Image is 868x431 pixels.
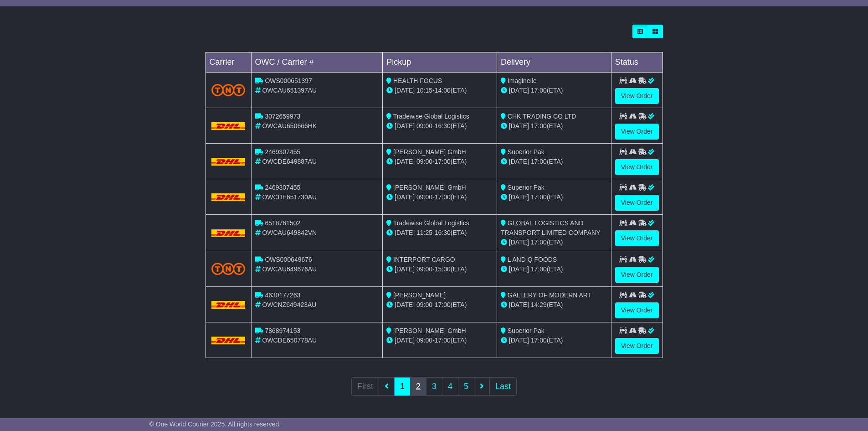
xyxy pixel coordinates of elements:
span: [DATE] [395,193,415,201]
td: OWC / Carrier # [251,52,383,73]
div: (ETA) [501,86,607,95]
div: (ETA) [501,336,607,345]
span: [DATE] [509,301,529,308]
span: [PERSON_NAME] GmbH [393,148,466,156]
img: DHL.png [211,122,246,130]
span: 14:29 [531,301,547,308]
a: View Order [615,195,659,211]
span: [PERSON_NAME] [393,291,446,299]
a: View Order [615,338,659,354]
span: 2469307455 [265,148,300,156]
span: 17:00 [531,158,547,165]
span: [DATE] [395,87,415,94]
span: 09:00 [416,337,432,344]
div: - (ETA) [386,192,493,202]
span: Superior Pak [508,184,544,191]
a: View Order [615,159,659,175]
span: [DATE] [395,229,415,236]
span: OWCAU650666HK [262,122,317,130]
span: 10:15 [416,87,432,94]
span: Superior Pak [508,148,544,156]
img: DHL.png [211,193,246,201]
img: DHL.png [211,301,246,308]
span: 3072659973 [265,113,300,120]
span: [DATE] [509,122,529,130]
span: INTERPORT CARGO [393,256,455,263]
span: 6518761502 [265,219,300,227]
div: - (ETA) [386,228,493,238]
div: - (ETA) [386,265,493,274]
span: 17:00 [435,158,451,165]
span: 09:00 [416,122,432,130]
span: [DATE] [509,337,529,344]
span: OWS000649676 [265,256,312,263]
span: 17:00 [531,87,547,94]
div: (ETA) [501,300,607,310]
span: [PERSON_NAME] GmbH [393,184,466,191]
span: Superior Pak [508,327,544,334]
td: Delivery [497,52,611,73]
span: Imaginelle [508,77,537,84]
span: 11:25 [416,229,432,236]
a: View Order [615,267,659,283]
td: Carrier [205,52,251,73]
span: 17:00 [435,337,451,344]
span: GLOBAL LOGISTICS AND TRANSPORT LIMITED COMPANY [501,219,601,236]
a: 1 [394,377,411,396]
span: 17:00 [531,122,547,130]
span: [DATE] [395,158,415,165]
td: Status [611,52,663,73]
div: (ETA) [501,157,607,166]
span: 17:00 [531,193,547,201]
span: Tradewise Global Logistics [393,113,469,120]
span: 14:00 [435,87,451,94]
a: View Order [615,124,659,140]
a: View Order [615,88,659,104]
span: [DATE] [395,265,415,273]
span: 17:00 [531,265,547,273]
div: - (ETA) [386,86,493,95]
span: OWCDE649887AU [262,158,317,165]
span: L AND Q FOODS [508,256,557,263]
a: Last [489,377,517,396]
span: 4630177263 [265,291,300,299]
span: 7868974153 [265,327,300,334]
span: GALLERY OF MODERN ART [508,291,591,299]
span: 09:00 [416,193,432,201]
span: 09:00 [416,158,432,165]
img: DHL.png [211,229,246,237]
span: Tradewise Global Logistics [393,219,469,227]
span: HEALTH FOCUS [393,77,442,84]
div: (ETA) [501,121,607,131]
span: [DATE] [509,193,529,201]
span: 17:00 [435,193,451,201]
img: TNT_Domestic.png [211,263,246,275]
span: OWS000651397 [265,77,312,84]
div: - (ETA) [386,157,493,166]
span: 17:00 [435,301,451,308]
span: 2469307455 [265,184,300,191]
span: [DATE] [509,265,529,273]
span: OWCDE651730AU [262,193,317,201]
span: 09:00 [416,265,432,273]
span: [DATE] [395,337,415,344]
span: 16:30 [435,229,451,236]
img: DHL.png [211,337,246,344]
span: 09:00 [416,301,432,308]
img: DHL.png [211,158,246,165]
div: (ETA) [501,192,607,202]
a: 4 [442,377,458,396]
span: [DATE] [509,158,529,165]
span: [PERSON_NAME] GmbH [393,327,466,334]
div: - (ETA) [386,336,493,345]
span: 17:00 [531,337,547,344]
img: TNT_Domestic.png [211,84,246,96]
span: [DATE] [509,239,529,246]
span: © One World Courier 2025. All rights reserved. [149,421,281,428]
span: OWCAU649842VN [262,229,317,236]
div: - (ETA) [386,300,493,310]
a: View Order [615,302,659,318]
div: (ETA) [501,265,607,274]
div: (ETA) [501,238,607,247]
td: Pickup [383,52,497,73]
